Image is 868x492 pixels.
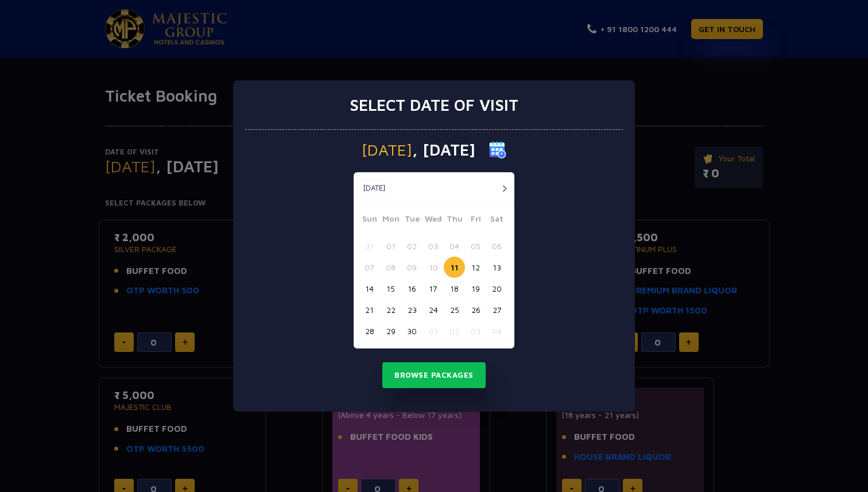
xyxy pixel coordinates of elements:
[423,278,444,299] button: 17
[380,212,401,228] span: Mon
[423,257,444,278] button: 10
[444,212,465,228] span: Thu
[401,320,423,342] button: 30
[356,180,392,197] button: [DATE]
[359,320,380,342] button: 28
[380,257,401,278] button: 08
[362,142,412,158] span: [DATE]
[423,320,444,342] button: 01
[401,235,423,257] button: 02
[380,299,401,320] button: 22
[444,320,465,342] button: 02
[359,278,380,299] button: 14
[359,257,380,278] button: 07
[486,299,507,320] button: 27
[382,362,486,389] button: Browse Packages
[465,278,486,299] button: 19
[380,320,401,342] button: 29
[350,95,518,115] h3: Select date of visit
[401,278,423,299] button: 16
[486,278,507,299] button: 20
[401,257,423,278] button: 09
[465,320,486,342] button: 03
[380,235,401,257] button: 01
[486,320,507,342] button: 04
[423,212,444,228] span: Wed
[444,257,465,278] button: 11
[359,299,380,320] button: 21
[465,212,486,228] span: Fri
[486,257,507,278] button: 13
[489,141,506,158] img: calender icon
[465,235,486,257] button: 05
[444,235,465,257] button: 04
[444,278,465,299] button: 18
[444,299,465,320] button: 25
[401,299,423,320] button: 23
[359,212,380,228] span: Sun
[465,257,486,278] button: 12
[380,278,401,299] button: 15
[412,142,475,158] span: , [DATE]
[486,212,507,228] span: Sat
[423,235,444,257] button: 03
[423,299,444,320] button: 24
[401,212,423,228] span: Tue
[359,235,380,257] button: 31
[465,299,486,320] button: 26
[486,235,507,257] button: 06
